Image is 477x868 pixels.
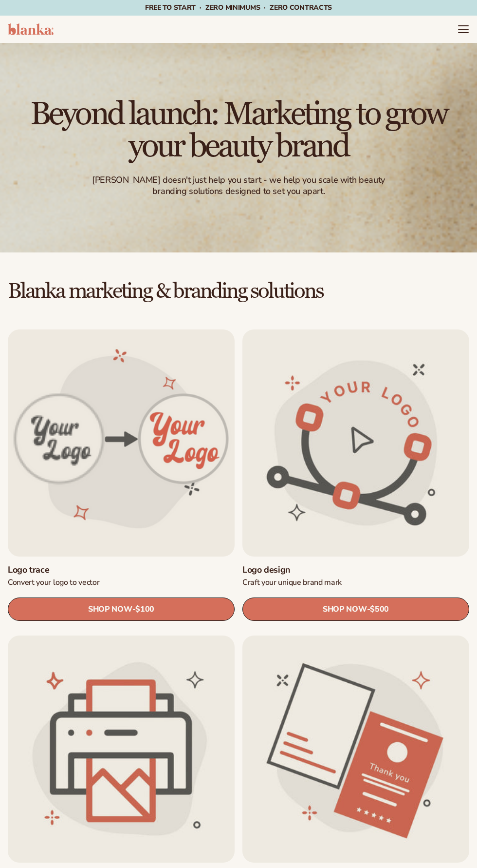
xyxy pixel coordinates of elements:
h1: Beyond launch: Marketing to grow your beauty brand [8,98,469,163]
span: $100 [135,605,154,614]
a: SHOP NOW- $100 [8,598,235,621]
span: $500 [370,605,389,614]
span: SHOP NOW [323,605,367,614]
a: Logo design [242,564,469,576]
div: [PERSON_NAME] doesn't just help you start - we help you scale with beauty branding solutions desi... [85,174,392,197]
a: Logo trace [8,564,235,576]
span: SHOP NOW [88,605,132,614]
a: SHOP NOW- $500 [242,598,469,621]
span: Free to start · ZERO minimums · ZERO contracts [145,3,332,12]
summary: Menu [458,23,469,35]
img: logo [8,23,54,35]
